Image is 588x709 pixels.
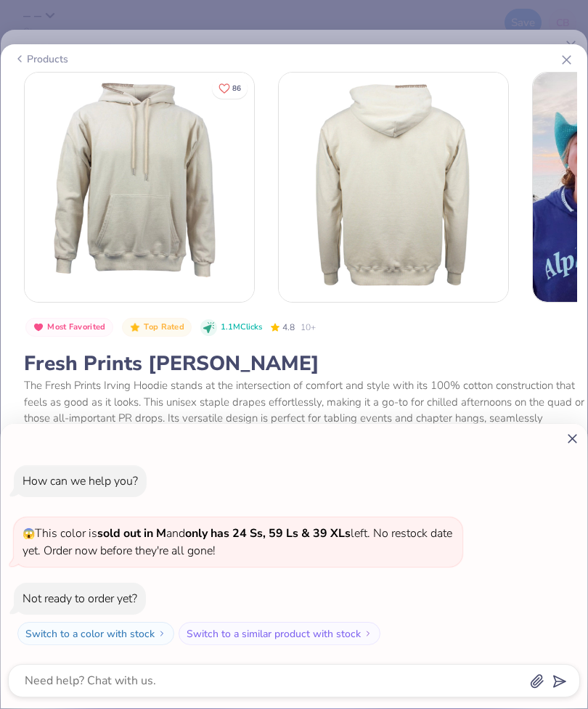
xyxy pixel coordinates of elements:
[23,525,452,559] span: This color is and left. No restock date yet. Order now before they're all gone!
[364,629,372,638] img: Switch to a similar product with stock
[23,591,137,607] div: Not ready to order yet?
[158,629,166,638] img: Switch to a color with stock
[185,525,351,541] strong: only has 24 Ss, 59 Ls & 39 XLs
[97,525,166,541] strong: sold out in M
[17,622,174,645] button: Switch to a color with stock
[23,473,138,489] div: How can we help you?
[179,622,380,645] button: Switch to a similar product with stock
[23,527,35,541] span: 😱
